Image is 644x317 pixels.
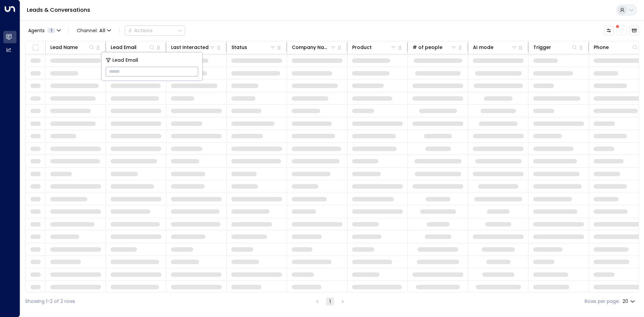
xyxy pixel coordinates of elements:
[25,298,75,305] div: Showing 1-2 of 2 rows
[413,43,457,51] div: # of people
[128,28,153,34] div: Actions
[74,26,114,35] span: Channel:
[112,56,138,64] span: Lead Email
[231,43,247,51] div: Status
[413,43,442,51] div: # of people
[473,43,493,51] div: AI mode
[473,43,518,51] div: AI mode
[585,298,620,305] label: Rows per page:
[125,25,185,36] div: Button group with a nested menu
[623,297,636,306] div: 20
[594,43,609,51] div: Phone
[594,43,638,51] div: Phone
[111,43,155,51] div: Lead Email
[352,43,372,51] div: Product
[27,6,90,14] a: Leads & Conversations
[292,43,330,51] div: Company Name
[111,43,137,51] div: Lead Email
[25,26,63,35] button: Agents1
[604,26,613,35] button: Customize
[50,43,78,51] div: Lead Name
[533,43,578,51] div: Trigger
[630,26,639,35] button: Archived Leads
[313,297,347,306] nav: pagination navigation
[99,28,105,33] span: All
[231,43,276,51] div: Status
[533,43,551,51] div: Trigger
[28,28,45,33] span: Agents
[352,43,397,51] div: Product
[617,26,626,35] span: There are new threads available. Refresh the grid to view the latest updates.
[292,43,336,51] div: Company Name
[50,43,95,51] div: Lead Name
[171,43,209,51] div: Last Interacted
[326,298,334,306] button: page 1
[125,25,185,36] button: Actions
[74,26,114,35] button: Channel:All
[171,43,216,51] div: Last Interacted
[47,28,55,33] span: 1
